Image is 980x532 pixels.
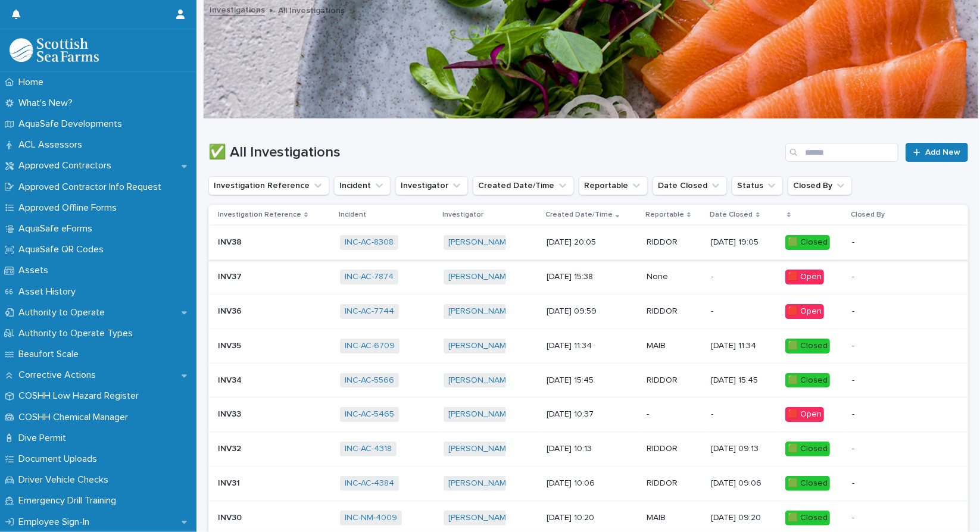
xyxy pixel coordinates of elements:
[345,513,397,523] a: INC-NM-4009
[218,208,301,221] p: Investigation Reference
[547,341,621,351] p: [DATE] 11:34
[647,341,702,351] p: MAIB
[785,235,830,250] div: 🟩 Closed
[711,375,776,386] p: [DATE] 15:45
[647,375,702,386] p: RIDDOR
[448,341,513,351] a: [PERSON_NAME]
[14,328,142,339] p: Authority to Operate Types
[545,208,613,221] p: Created Date/Time
[852,272,926,282] p: -
[208,226,968,260] tr: INV38INV38 INC-AC-8308 [PERSON_NAME] [DATE] 20:05RIDDOR[DATE] 19:05🟩 Closed-
[345,478,394,489] a: INC-AC-4384
[448,444,513,454] a: [PERSON_NAME]
[647,444,702,454] p: RIDDOR
[653,176,727,195] button: Date Closed
[579,176,648,195] button: Reportable
[852,409,926,420] p: -
[711,306,776,317] p: -
[647,237,702,248] p: RIDDOR
[448,513,513,523] a: [PERSON_NAME]
[208,144,781,161] h1: ✅ All Investigations
[345,272,394,282] a: INC-AC-7874
[218,235,244,248] p: INV38
[547,237,621,248] p: [DATE] 20:05
[14,118,132,130] p: AquaSafe Developments
[448,478,513,489] a: [PERSON_NAME]
[852,375,926,386] p: -
[208,398,968,432] tr: INV33INV33 INC-AC-5465 [PERSON_NAME] [DATE] 10:37--🟥 Open-
[218,442,244,454] p: INV32
[14,495,126,506] p: Emergency Drill Training
[218,270,244,282] p: INV37
[852,306,926,317] p: -
[852,513,926,523] p: -
[547,306,621,317] p: [DATE] 09:59
[473,176,574,195] button: Created Date/Time
[852,237,926,248] p: -
[14,160,121,171] p: Approved Contractors
[14,370,105,381] p: Corrective Actions
[711,478,776,489] p: [DATE] 09:06
[14,286,85,298] p: Asset History
[851,208,885,221] p: Closed By
[442,208,483,221] p: Investigator
[208,294,968,328] tr: INV36INV36 INC-AC-7744 [PERSON_NAME] [DATE] 09:59RIDDOR-🟥 Open-
[785,476,830,491] div: 🟩 Closed
[711,444,776,454] p: [DATE] 09:13
[711,341,776,351] p: [DATE] 11:34
[208,363,968,398] tr: INV34INV34 INC-AC-5566 [PERSON_NAME] [DATE] 15:45RIDDOR[DATE] 15:45🟩 Closed-
[218,511,244,523] p: INV30
[14,453,107,465] p: Document Uploads
[218,304,244,317] p: INV36
[14,474,118,486] p: Driver Vehicle Checks
[208,176,329,195] button: Investigation Reference
[785,339,830,353] div: 🟩 Closed
[785,407,824,422] div: 🟥 Open
[785,511,830,525] div: 🟩 Closed
[925,148,960,157] span: Add New
[547,409,621,420] p: [DATE] 10:37
[218,476,242,489] p: INV31
[345,341,395,351] a: INC-AC-6709
[852,444,926,454] p: -
[208,260,968,295] tr: INV37INV37 INC-AC-7874 [PERSON_NAME] [DATE] 15:38None-🟥 Open-
[14,98,82,109] p: What's New?
[785,270,824,284] div: 🟥 Open
[647,272,702,282] p: None
[14,202,126,214] p: Approved Offline Forms
[334,176,391,195] button: Incident
[208,328,968,363] tr: INV35INV35 INC-AC-6709 [PERSON_NAME] [DATE] 11:34MAIB[DATE] 11:34🟩 Closed-
[14,77,53,88] p: Home
[208,466,968,500] tr: INV31INV31 INC-AC-4384 [PERSON_NAME] [DATE] 10:06RIDDOR[DATE] 09:06🟩 Closed-
[547,513,621,523] p: [DATE] 10:20
[710,208,753,221] p: Date Closed
[645,208,684,221] p: Reportable
[547,478,621,489] p: [DATE] 10:06
[647,513,702,523] p: MAIB
[218,373,244,386] p: INV34
[345,306,394,317] a: INC-AC-7744
[10,38,99,62] img: bPIBxiqnSb2ggTQWdOVV
[14,349,88,360] p: Beaufort Scale
[210,2,265,16] a: Investigations
[711,513,776,523] p: [DATE] 09:20
[14,433,76,444] p: Dive Permit
[647,478,702,489] p: RIDDOR
[852,478,926,489] p: -
[278,3,345,16] p: All Investigations
[547,444,621,454] p: [DATE] 10:13
[788,176,852,195] button: Closed By
[547,375,621,386] p: [DATE] 15:45
[345,375,394,386] a: INC-AC-5566
[785,143,898,162] input: Search
[448,237,513,248] a: [PERSON_NAME]
[547,272,621,282] p: [DATE] 15:38
[448,272,513,282] a: [PERSON_NAME]
[14,181,171,193] p: Approved Contractor Info Request
[448,306,513,317] a: [PERSON_NAME]
[14,307,114,318] p: Authority to Operate
[345,409,394,420] a: INC-AC-5465
[14,412,138,423] p: COSHH Chemical Manager
[647,306,702,317] p: RIDDOR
